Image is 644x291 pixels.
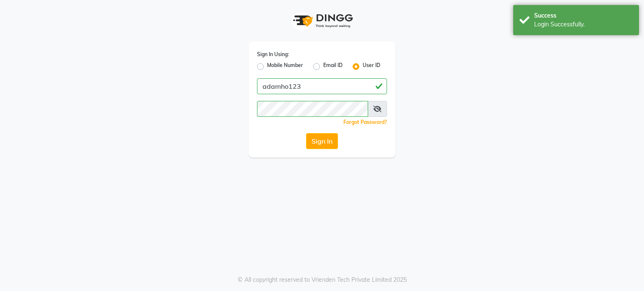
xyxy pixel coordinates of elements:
div: Login Successfully. [534,20,633,29]
div: Success [534,11,633,20]
label: Sign In Using: [257,51,289,58]
img: logo1.svg [288,8,356,33]
label: Mobile Number [267,62,303,72]
input: Username [257,78,387,94]
a: Forgot Password? [343,119,387,125]
button: Sign In [306,133,338,149]
label: User ID [363,62,380,72]
input: Username [257,101,368,117]
label: Email ID [323,62,343,72]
